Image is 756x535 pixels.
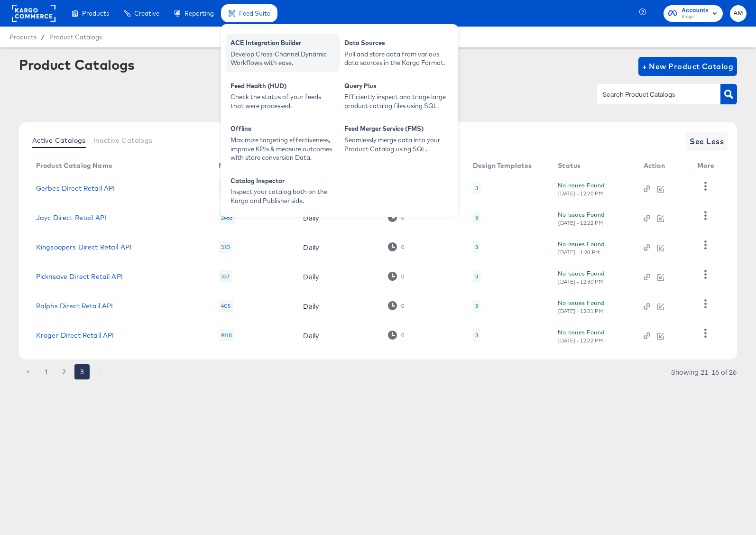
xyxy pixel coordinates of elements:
[473,329,480,341] div: 3
[401,273,405,280] div: 0
[38,364,54,379] button: Go to page 1
[401,214,405,221] div: 0
[473,212,480,224] div: 3
[36,302,113,310] a: Ralphs Direct Retail API
[32,137,86,144] span: Active Catalogs
[475,273,478,280] div: 3
[36,243,131,251] a: Kingsoopers Direct Retail API
[388,272,405,281] div: 0
[19,364,109,379] nav: pagination navigation
[20,364,36,379] button: Go to previous page
[401,303,405,309] div: 0
[473,182,480,194] div: 3
[19,57,135,72] div: Product Catalogs
[295,262,380,291] td: Daily
[36,184,115,192] a: Gerbes Direct Retail API
[550,158,636,174] th: Status
[37,33,49,41] span: /
[219,212,235,224] div: 2463
[9,33,37,41] span: Products
[219,182,231,194] div: 251
[671,369,737,375] div: Showing 21–16 of 26
[636,158,690,174] th: Action
[295,203,380,232] td: Daily
[219,162,261,169] div: No. Products
[601,89,702,100] input: Search Product Catalogs
[686,132,728,151] button: See Less
[690,158,726,174] th: More
[134,9,159,17] span: Creative
[682,13,709,21] span: Kroger
[475,332,478,339] div: 3
[184,9,214,17] span: Reporting
[295,321,380,350] td: Daily
[638,57,738,76] button: + New Product Catalog
[475,184,478,192] div: 3
[36,273,123,280] a: Picknsave Direct Retail API
[93,137,153,144] span: Inactive Catalogs
[388,331,405,340] div: 0
[36,332,114,339] a: Kroger Direct Retail API
[475,302,478,310] div: 3
[473,162,532,169] div: Design Templates
[475,214,478,221] div: 3
[36,162,112,169] div: Product Catalog Name
[473,241,480,253] div: 3
[401,244,405,250] div: 0
[219,329,235,341] div: 9118
[473,300,480,312] div: 3
[295,291,380,321] td: Daily
[36,214,106,221] a: Jayc Direct Retail API
[388,213,405,222] div: 0
[475,243,478,251] div: 3
[642,60,734,73] span: + New Product Catalog
[219,270,232,283] div: 337
[473,270,480,283] div: 3
[388,242,405,251] div: 0
[82,9,109,17] span: Products
[49,33,102,41] a: Product Catalogs
[219,300,233,312] div: 405
[682,6,709,16] span: Accounts
[74,364,90,379] button: page 3
[239,9,270,17] span: Feed Suite
[56,364,72,379] button: Go to page 2
[388,301,405,310] div: 0
[730,5,747,22] button: AM
[219,241,232,253] div: 310
[401,332,405,339] div: 0
[734,8,743,19] span: AM
[690,135,724,148] span: See Less
[295,232,380,262] td: Daily
[664,5,723,22] button: AccountsKroger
